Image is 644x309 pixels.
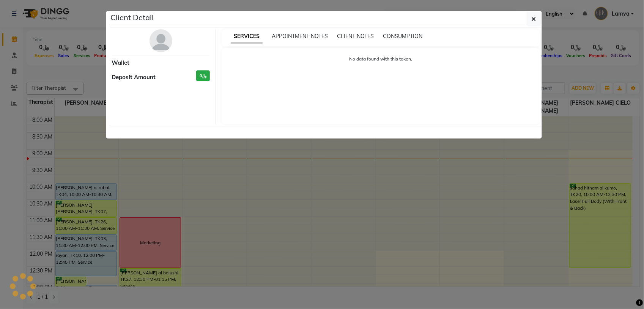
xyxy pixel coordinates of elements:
p: No data found with this token. [229,56,532,62]
span: Deposit Amount [112,73,156,82]
span: APPOINTMENT NOTES [272,33,328,40]
img: avatar [150,29,172,52]
span: CLIENT NOTES [337,33,374,40]
h3: ﷼0 [196,70,210,81]
span: SERVICES [231,30,263,43]
span: Wallet [112,59,130,67]
span: CONSUMPTION [383,33,422,40]
h5: Client Detail [111,12,154,23]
